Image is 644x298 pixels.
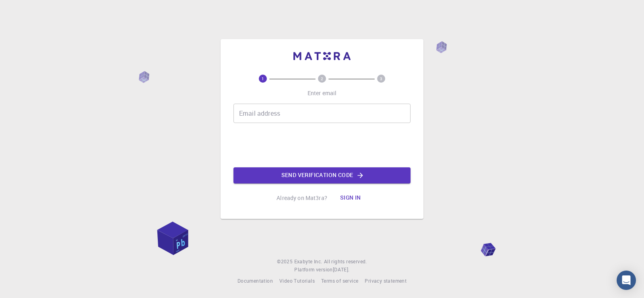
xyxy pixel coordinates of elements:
div: Open Intercom Messenger [617,271,636,290]
a: Terms of service [321,277,358,285]
iframe: reCAPTCHA [261,129,383,161]
span: Video Tutorials [279,277,315,284]
a: [DATE]. [333,266,350,274]
span: Platform version [294,266,332,274]
span: Documentation [237,277,273,284]
text: 2 [321,76,323,81]
a: Documentation [237,277,273,285]
a: Exabyte Inc. [294,258,322,266]
a: Video Tutorials [279,277,315,285]
span: Privacy statement [365,277,407,284]
text: 3 [380,76,382,81]
span: All rights reserved. [324,258,367,266]
text: 1 [262,76,264,81]
span: © 2025 [277,258,294,266]
span: Terms of service [321,277,358,284]
p: Enter email [308,89,337,97]
button: Sign in [334,190,367,206]
span: Exabyte Inc. [294,258,322,265]
a: Privacy statement [365,277,407,285]
button: Send verification code [233,167,411,183]
p: Already on Mat3ra? [277,194,327,202]
span: [DATE] . [333,266,350,273]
